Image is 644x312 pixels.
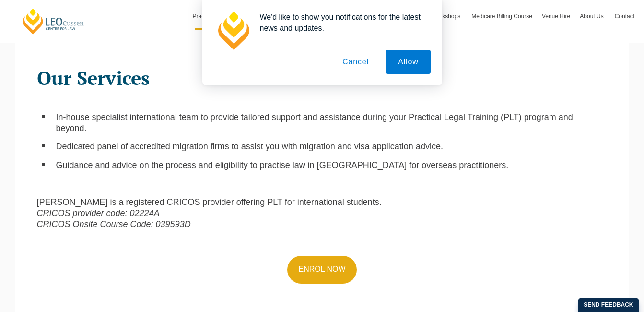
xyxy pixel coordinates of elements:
em: CRICOS provider code: 02224A [37,208,160,218]
iframe: LiveChat chat widget [580,248,620,288]
span: Dedicated panel of accredited migration firms to assist you with migration and visa application a... [56,142,443,151]
button: Cancel [330,50,381,74]
em: CRICOS Onsite Course Code: 039593D [37,219,191,229]
button: Allow [386,50,430,74]
div: We'd like to show you notifications for the latest news and updates. [252,12,431,34]
span: Guidance and advice on the process and eligibility to practise law in [GEOGRAPHIC_DATA] for overs... [56,160,509,170]
span: [PERSON_NAME] is a registered CRICOS provider offering PLT for international students. [37,197,382,207]
a: ENROL NOW [287,256,356,284]
img: notification icon [214,12,252,50]
span: In-house specialist international team to provide tailored support and assistance during your Pra... [56,112,573,133]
